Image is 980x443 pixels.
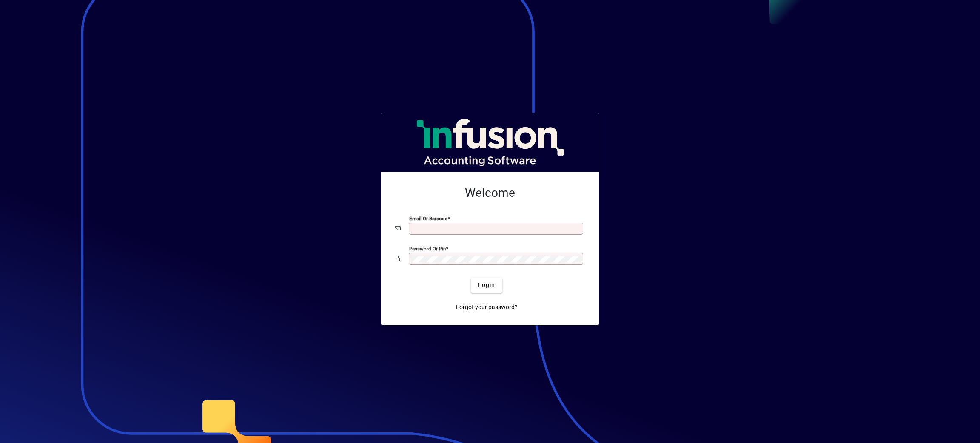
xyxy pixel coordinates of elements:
button: Login [471,278,502,293]
h2: Welcome [395,186,585,200]
span: Login [478,281,495,290]
span: Forgot your password? [456,303,518,312]
mat-label: Email or Barcode [409,215,447,221]
mat-label: Password or Pin [409,245,446,251]
a: Forgot your password? [453,300,521,315]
